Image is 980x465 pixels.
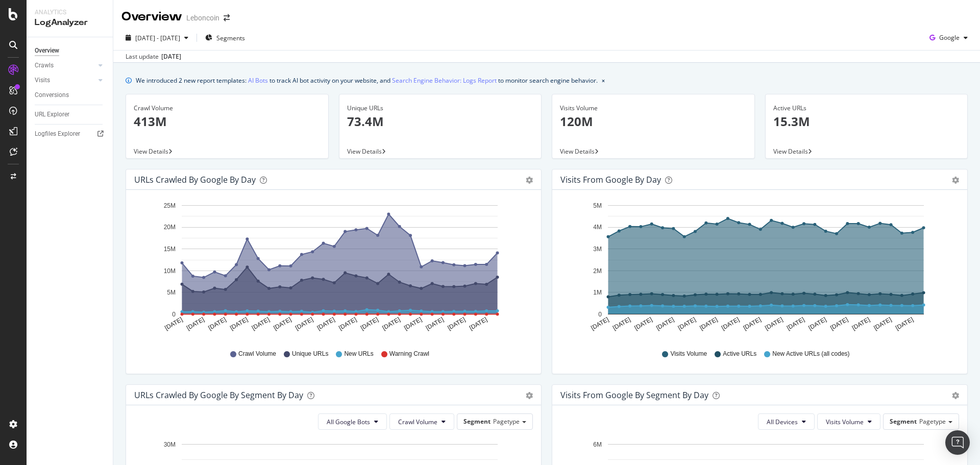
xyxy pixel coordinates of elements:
[121,30,192,46] button: [DATE] - [DATE]
[723,350,756,358] span: Active URLs
[167,289,176,296] text: 5M
[677,316,697,332] text: [DATE]
[593,246,602,253] text: 3M
[164,267,176,275] text: 10M
[347,104,534,113] div: Unique URLs
[786,316,806,332] text: [DATE]
[807,316,828,332] text: [DATE]
[164,202,176,209] text: 25M
[135,34,180,42] span: [DATE] - [DATE]
[890,417,917,426] span: Segment
[35,129,106,139] a: Logfiles Explorer
[318,413,387,430] button: All Google Bots
[698,316,719,332] text: [DATE]
[126,52,181,61] div: Last update
[35,75,50,86] div: Visits
[163,316,184,332] text: [DATE]
[381,316,402,332] text: [DATE]
[248,75,268,86] a: AI Bots
[35,109,106,120] a: URL Explorer
[468,316,488,332] text: [DATE]
[493,417,520,426] span: Pagetype
[560,390,708,400] div: Visits from Google By Segment By Day
[593,289,602,296] text: 1M
[826,418,864,426] span: Visits Volume
[35,129,80,139] div: Logfiles Explorer
[272,316,292,332] text: [DATE]
[392,75,497,86] a: Search Engine Behavior: Logs Report
[359,316,380,332] text: [DATE]
[560,198,955,340] svg: A chart.
[817,413,880,430] button: Visits Volume
[201,30,249,46] button: Segments
[952,392,959,399] div: gear
[35,45,59,56] div: Overview
[655,316,675,332] text: [DATE]
[720,316,741,332] text: [DATE]
[829,316,849,332] text: [DATE]
[134,198,529,340] svg: A chart.
[773,104,960,113] div: Active URLs
[526,177,533,184] div: gear
[560,175,661,185] div: Visits from Google by day
[894,316,915,332] text: [DATE]
[207,316,228,332] text: [DATE]
[164,441,176,448] text: 30M
[134,390,303,400] div: URLs Crawled by Google By Segment By Day
[590,316,610,332] text: [DATE]
[945,430,970,455] div: Open Intercom Messenger
[136,75,598,86] div: We introduced 2 new report templates: to track AI bot activity on your website, and to monitor se...
[939,33,960,42] span: Google
[593,202,602,209] text: 5M
[593,267,602,275] text: 2M
[593,224,602,231] text: 4M
[403,316,423,332] text: [DATE]
[670,350,707,358] span: Visits Volume
[35,90,106,101] a: Conversions
[337,316,358,332] text: [DATE]
[35,90,69,101] div: Conversions
[344,350,373,358] span: New URLs
[758,413,815,430] button: All Devices
[398,418,437,426] span: Crawl Volume
[238,350,276,358] span: Crawl Volume
[425,316,445,332] text: [DATE]
[851,316,871,332] text: [DATE]
[35,45,106,56] a: Overview
[560,104,747,113] div: Visits Volume
[216,34,245,42] span: Segments
[767,418,798,426] span: All Devices
[773,113,960,130] p: 15.3M
[872,316,893,332] text: [DATE]
[35,60,95,71] a: Crawls
[633,316,654,332] text: [DATE]
[598,311,602,318] text: 0
[327,418,370,426] span: All Google Bots
[35,17,105,29] div: LogAnalyzer
[294,316,314,332] text: [DATE]
[773,147,808,156] span: View Details
[172,311,176,318] text: 0
[35,109,69,120] div: URL Explorer
[134,175,256,185] div: URLs Crawled by Google by day
[347,113,534,130] p: 73.4M
[742,316,763,332] text: [DATE]
[560,113,747,130] p: 120M
[389,350,429,358] span: Warning Crawl
[347,147,382,156] span: View Details
[316,316,336,332] text: [DATE]
[185,316,206,332] text: [DATE]
[389,413,454,430] button: Crawl Volume
[772,350,849,358] span: New Active URLs (all codes)
[593,441,602,448] text: 6M
[463,417,491,426] span: Segment
[134,113,321,130] p: 413M
[599,73,607,88] button: close banner
[186,13,219,23] div: Leboncoin
[952,177,959,184] div: gear
[134,104,321,113] div: Crawl Volume
[164,224,176,231] text: 20M
[446,316,467,332] text: [DATE]
[925,30,972,46] button: Google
